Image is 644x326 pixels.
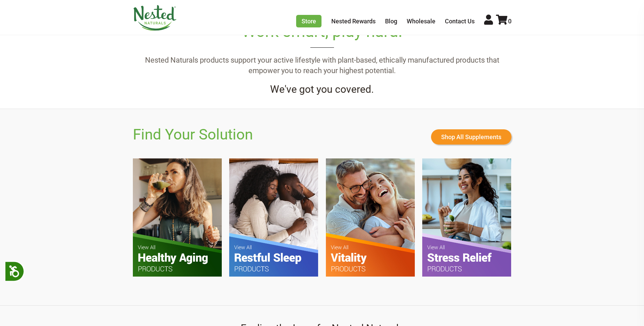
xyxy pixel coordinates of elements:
h2: Find Your Solution [133,126,253,143]
img: Nested Naturals [133,5,177,31]
a: Contact Us [445,18,475,25]
a: Blog [385,18,397,25]
h4: We've got you covered. [133,84,511,95]
span: 0 [508,18,511,25]
a: Wholesale [407,18,435,25]
img: FYS-Healthy-Aging.jpg [133,158,222,277]
img: FYS-Restful-Sleep.jpg [229,158,318,277]
a: Shop All Supplements [431,129,511,145]
a: Nested Rewards [331,18,376,25]
img: FYS-Vitality.jpg [326,158,415,277]
a: 0 [496,18,511,25]
a: Store [296,15,321,27]
img: FYS-Stess-Relief.jpg [422,158,511,277]
p: Nested Naturals products support your active lifestyle with plant-based, ethically manufactured p... [133,55,511,76]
